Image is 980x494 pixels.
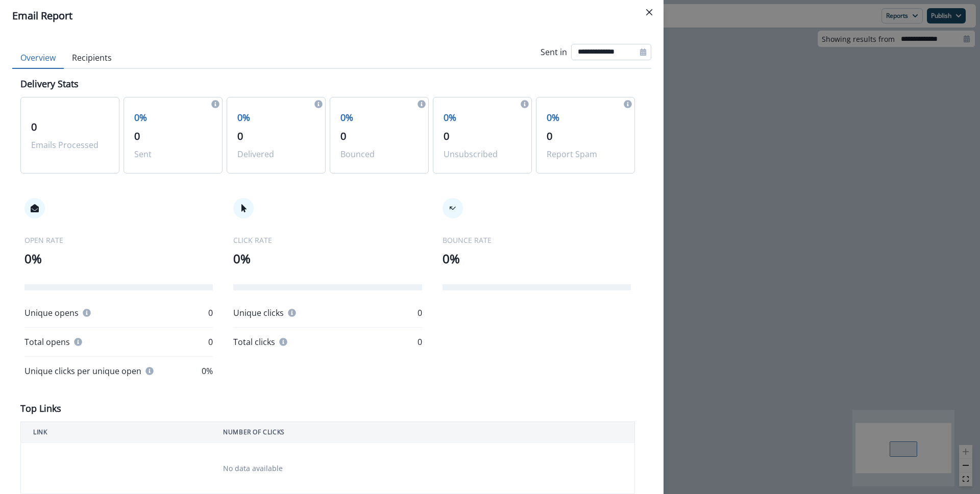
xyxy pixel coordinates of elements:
span: 0 [340,129,346,143]
p: 0 [418,307,422,319]
p: Report Spam [547,148,624,160]
span: 0 [547,129,552,143]
p: Sent [134,148,212,160]
p: 0% [340,111,418,125]
p: Unique opens [24,307,79,319]
p: CLICK RATE [233,235,422,245]
p: Delivery Stats [20,77,79,91]
th: LINK [21,422,211,443]
p: 0 [208,336,213,348]
p: 0% [134,111,212,125]
span: 0 [237,129,243,143]
p: Unique clicks per unique open [24,365,141,377]
p: 0 [418,336,422,348]
th: NUMBER OF CLICKS [211,422,634,443]
button: Recipients [64,47,120,69]
p: BOUNCE RATE [443,235,631,245]
p: 0% [237,111,315,125]
p: 0% [444,111,521,125]
span: 0 [444,129,449,143]
button: Close [641,4,657,20]
p: 0% [202,365,213,377]
p: 0% [24,250,213,268]
p: Unsubscribed [444,148,521,160]
td: No data available [211,443,634,494]
p: Total clicks [233,336,275,348]
p: Emails Processed [31,139,109,151]
p: Total opens [24,336,70,348]
div: Email Report [12,8,651,23]
button: Overview [12,47,64,69]
p: Top Links [20,402,61,415]
p: OPEN RATE [24,235,213,245]
p: Unique clicks [233,307,284,319]
p: Sent in [541,46,567,58]
p: 0% [547,111,624,125]
p: Bounced [340,148,418,160]
span: 0 [31,120,37,134]
span: 0 [134,129,140,143]
p: 0% [443,250,631,268]
p: 0 [208,307,213,319]
p: Delivered [237,148,315,160]
p: 0% [233,250,422,268]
